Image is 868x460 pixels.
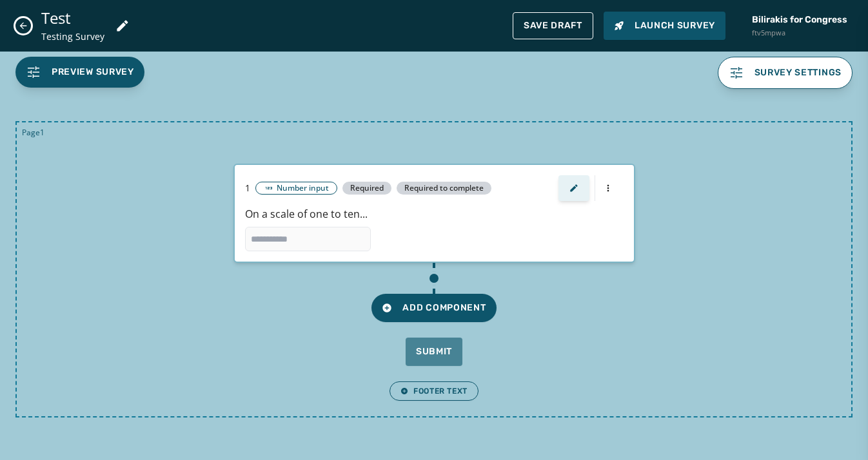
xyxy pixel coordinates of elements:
[513,12,593,39] button: Save Draft
[752,14,847,26] span: Bilirakis for Congress
[604,12,725,40] button: Launch Survey
[245,206,624,222] p: On a scale of one to ten...
[52,66,134,79] span: Preview Survey
[342,182,391,195] span: Required
[400,386,468,396] span: Footer Text
[41,30,104,43] span: Testing Survey
[245,182,250,195] span: 1
[417,263,451,294] div: Add component after component 1
[277,183,329,193] span: Number input
[10,10,420,24] body: Rich Text Area
[22,128,44,138] span: Page 1
[718,57,853,89] button: Survey settings
[524,21,582,31] span: Save Draft
[755,68,842,78] span: Survey settings
[406,338,462,366] button: Submit
[15,57,144,88] button: Preview Survey
[41,8,104,28] span: Test
[416,345,452,358] span: Submit
[382,302,486,314] span: Add Component
[390,381,478,401] button: Footer Text
[752,28,847,39] span: ftv5mpwa
[371,294,496,322] button: Add Component
[397,182,491,195] span: Required to complete
[614,19,715,32] span: Launch Survey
